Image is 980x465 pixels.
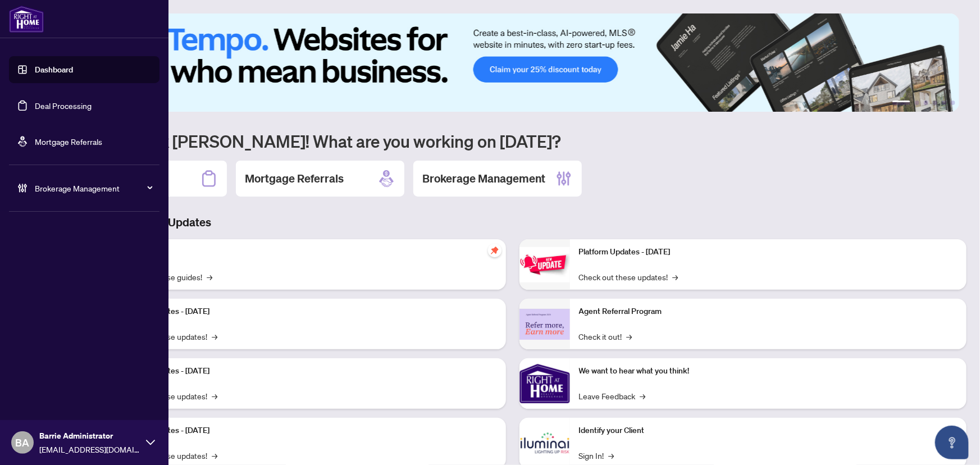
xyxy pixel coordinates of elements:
[942,101,946,105] button: 5
[35,101,92,111] a: Deal Processing
[118,306,497,318] p: Platform Updates - [DATE]
[519,309,570,340] img: Agent Referral Program
[212,449,217,462] span: →
[118,246,497,258] p: Self-Help
[35,136,102,147] a: Mortgage Referrals
[519,358,570,409] img: We want to hear what you think!
[579,390,646,402] a: Leave Feedback→
[488,244,502,257] span: pushpin
[935,426,969,459] button: Open asap
[951,101,955,105] button: 6
[212,390,217,402] span: →
[58,13,959,112] img: Slide 0
[118,425,497,437] p: Platform Updates - [DATE]
[579,306,958,318] p: Agent Referral Program
[579,425,958,437] p: Identify your Client
[933,101,937,105] button: 4
[579,449,614,462] a: Sign In!→
[245,171,344,186] h2: Mortgage Referrals
[212,330,217,343] span: →
[58,130,967,152] h1: Welcome back [PERSON_NAME]! What are you working on [DATE]?
[609,449,614,462] span: →
[915,101,919,105] button: 2
[673,271,678,283] span: →
[627,330,632,343] span: →
[39,430,140,442] span: Barrie Administrator
[39,443,140,455] span: [EMAIL_ADDRESS][DOMAIN_NAME]
[579,246,958,258] p: Platform Updates - [DATE]
[58,215,967,230] h3: Brokerage & Industry Updates
[422,171,545,186] h2: Brokerage Management
[519,247,570,282] img: Platform Updates - June 23, 2025
[9,6,44,33] img: logo
[892,101,910,105] button: 1
[579,330,632,343] a: Check it out!→
[207,271,212,283] span: →
[35,65,73,75] a: Dashboard
[118,365,497,377] p: Platform Updates - [DATE]
[640,390,646,402] span: →
[579,365,958,377] p: We want to hear what you think!
[924,101,928,105] button: 3
[35,182,152,194] span: Brokerage Management
[16,435,30,450] span: BA
[579,271,678,283] a: Check out these updates!→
